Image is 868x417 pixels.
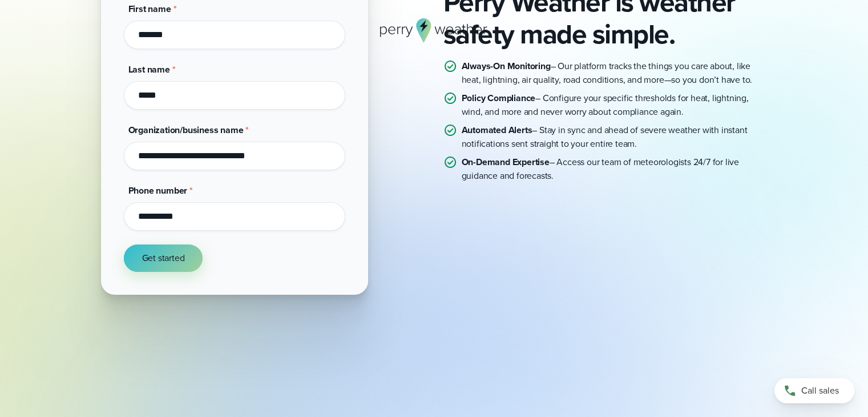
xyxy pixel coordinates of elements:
strong: Always-On Monitoring [462,59,551,73]
span: Organization/business name [128,123,244,137]
p: – Configure your specific thresholds for heat, lightning, wind, and more and never worry about co... [462,91,768,119]
a: Call sales [774,378,854,403]
button: Get started [124,244,203,272]
strong: On-Demand Expertise [462,155,550,169]
span: Phone number [128,184,188,197]
span: Get started [142,251,185,265]
p: – Our platform tracks the things you care about, like heat, lightning, air quality, road conditio... [462,59,768,87]
p: – Access our team of meteorologists 24/7 for live guidance and forecasts. [462,155,768,183]
span: First name [128,2,171,15]
strong: Policy Compliance [462,91,536,105]
p: – Stay in sync and ahead of severe weather with instant notifications sent straight to your entir... [462,123,768,151]
strong: Automated Alerts [462,123,532,137]
span: Last name [128,63,170,76]
span: Call sales [801,384,839,398]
